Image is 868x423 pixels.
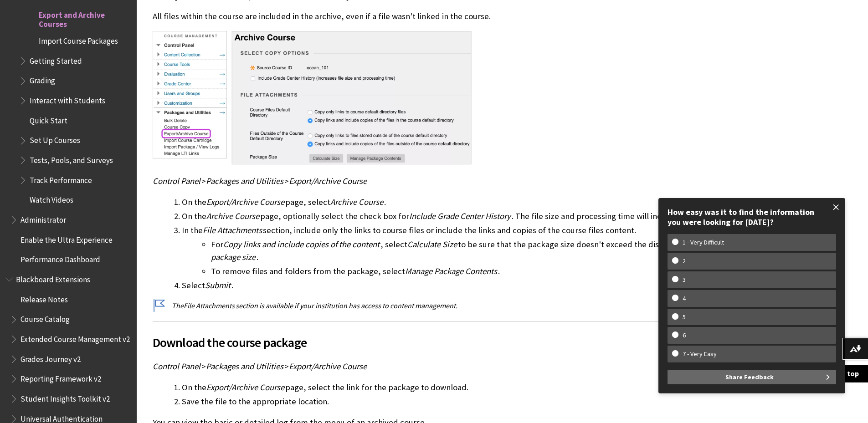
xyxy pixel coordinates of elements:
span: Blackboard Extensions [16,272,90,284]
span: Tests, Pools, and Surveys [30,153,113,165]
span: Grading [30,73,55,86]
span: Include Grade Center History [409,211,511,221]
p: > > [153,361,718,372]
span: File Attachments [184,301,235,310]
li: To remove files and folders from the package, select . [211,265,718,278]
button: Share Feedback [668,370,836,384]
span: Interact with Students [30,93,105,105]
span: Quick Start [30,113,67,125]
span: Packages and Utilities [206,176,283,186]
span: Download the course package [153,333,718,352]
div: How easy was it to find the information you were looking for [DATE]? [668,207,836,227]
span: Watch Videos [30,193,73,205]
span: Calculate Size [407,239,457,250]
li: For , select to be sure that the package size doesn't exceed the displayed . [211,238,718,264]
span: Submit [205,280,231,290]
span: Control Panel [153,176,200,186]
span: Export/Archive Course [206,382,284,392]
span: Archive Course [206,211,259,221]
span: Grades Journey v2 [21,352,81,364]
span: Extended Course Management v2 [21,331,130,344]
p: All files within the course are included in the archive, even if a file wasn't linked in the course. [153,10,718,22]
li: On the page, select . [182,196,718,209]
span: Administrator [21,212,66,224]
w-span: 5 [672,313,696,321]
li: Select . [182,279,718,292]
w-span: 3 [672,276,696,284]
li: In the section, include only the links to course files or include the links and copies of the cou... [182,224,718,278]
span: Copy links and include copies of the content [223,239,380,250]
w-span: 4 [672,295,696,302]
span: Student Insights Toolkit v2 [21,391,110,403]
span: File Attachments [203,225,262,235]
span: Getting Started [30,53,82,66]
span: Course Catalog [21,312,70,324]
w-span: 1 - Very Difficult [672,239,734,246]
p: The section is available if your institution has access to content management. [153,301,718,311]
span: Export/Archive Course [289,176,367,186]
span: Release Notes [21,292,68,304]
p: > > [153,175,718,187]
span: Enable the Ultra Experience [21,232,113,245]
li: Save the file to the appropriate location. [182,395,718,408]
li: On the page, optionally select the check box for . The file size and processing time will increase. [182,210,718,223]
span: Export/Archive Course [289,361,367,372]
span: Set Up Courses [30,133,80,145]
span: Export and Archive Courses [39,7,130,29]
span: Packages and Utilities [206,361,283,372]
span: Reporting Framework v2 [21,371,101,383]
span: Export/Archive Course [206,197,284,207]
span: Manage Package Contents [405,266,497,276]
span: Control Panel [153,361,200,372]
span: Share Feedback [725,370,774,384]
span: Archive Course [330,197,383,207]
span: Import Course Packages [39,33,118,46]
w-span: 2 [672,257,696,265]
span: Track Performance [30,173,92,185]
span: Performance Dashboard [21,252,100,265]
w-span: 7 - Very Easy [672,350,727,358]
w-span: 6 [672,331,696,339]
li: On the page, select the link for the package to download. [182,381,718,394]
